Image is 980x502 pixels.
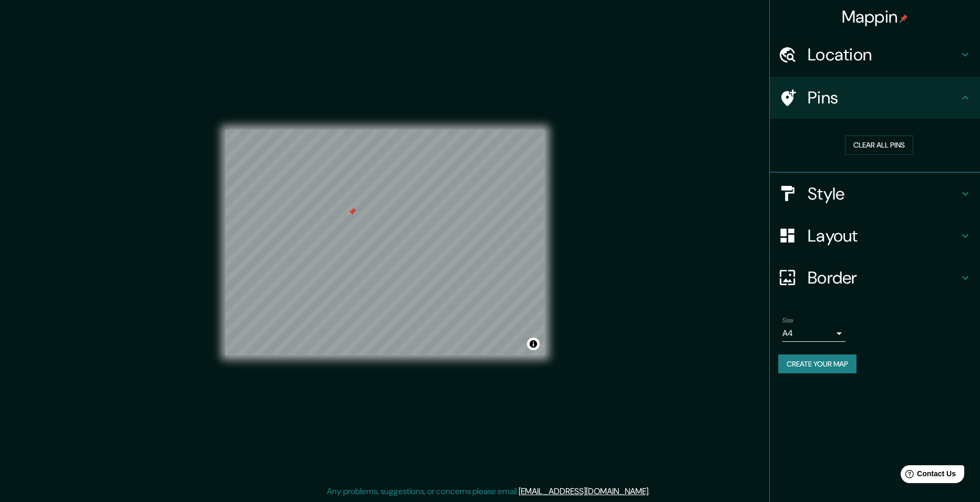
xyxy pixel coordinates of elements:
label: Size [782,316,793,325]
div: Pins [770,77,980,119]
div: . [650,485,652,498]
button: Create your map [778,354,857,374]
h4: Mappin [842,6,909,27]
iframe: Help widget launcher [886,461,968,490]
img: pin-icon.png [900,14,908,23]
h4: Location [808,44,959,65]
h4: Layout [808,225,959,246]
h4: Border [808,267,959,288]
button: Clear all pins [845,135,913,155]
div: Border [770,257,980,299]
p: Any problems, suggestions, or concerns please email . [327,485,650,498]
div: Location [770,34,980,76]
h4: Style [808,183,959,204]
div: A4 [782,325,845,342]
button: Toggle attribution [527,338,540,350]
h4: Pins [808,87,959,108]
div: Style [770,173,980,215]
div: Layout [770,215,980,257]
div: . [652,485,654,498]
a: [EMAIL_ADDRESS][DOMAIN_NAME] [519,486,648,497]
canvas: Map [225,130,545,355]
